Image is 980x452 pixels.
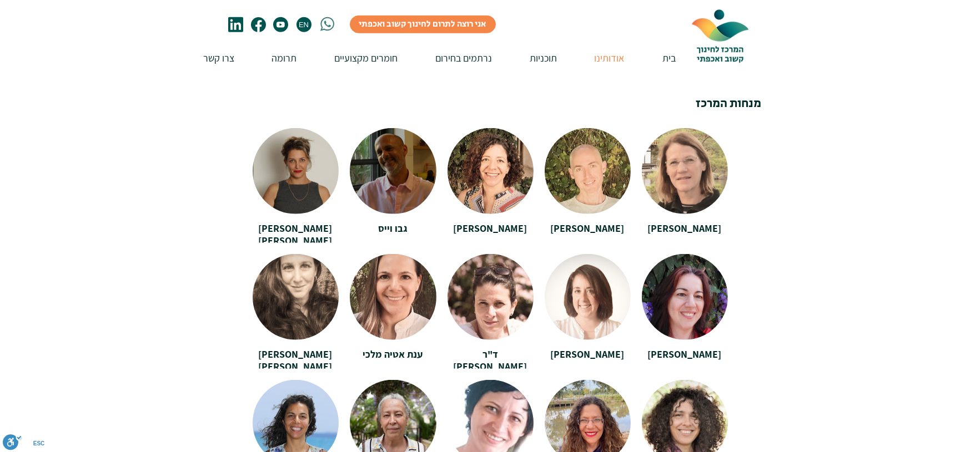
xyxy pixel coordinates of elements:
[259,348,333,373] span: [PERSON_NAME] [PERSON_NAME]
[454,222,527,235] span: [PERSON_NAME]
[259,222,333,247] span: [PERSON_NAME] [PERSON_NAME]
[198,42,240,74] p: צרו קשר
[329,42,404,74] p: חומרים מקצועיים
[827,404,980,452] iframe: Wix Chat
[648,348,722,360] span: [PERSON_NAME]
[551,222,625,235] span: [PERSON_NAME]
[350,16,496,33] a: אני רוצה לתרום לחינוך קשוב ואכפתי
[363,348,423,360] span: ענת אטיה מלכי
[267,42,303,74] p: תרומה
[551,348,625,360] span: [PERSON_NAME]
[648,222,722,235] span: [PERSON_NAME]
[243,42,305,74] a: תרומה
[320,17,334,31] svg: whatsapp
[305,42,406,74] a: חומרים מקצועיים
[378,222,408,235] span: גבו וייס
[525,42,563,74] p: תוכניות
[251,17,266,32] svg: פייסבוק
[175,42,685,74] nav: אתר
[454,348,527,373] span: ד"ר [PERSON_NAME]
[273,17,288,32] svg: youtube
[359,18,486,31] span: אני רוצה לתרום לחינוך קשוב ואכפתי
[566,42,633,74] a: אודותינו
[297,21,310,29] span: EN
[657,42,682,74] p: בית
[501,42,566,74] a: תוכניות
[296,17,311,32] a: EN
[175,42,243,74] a: צרו קשר
[685,95,762,113] h3: מנחות המרכז
[430,42,498,74] p: נרתמים בחירום
[589,42,630,74] p: אודותינו
[406,42,501,74] a: נרתמים בחירום
[633,42,685,74] a: בית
